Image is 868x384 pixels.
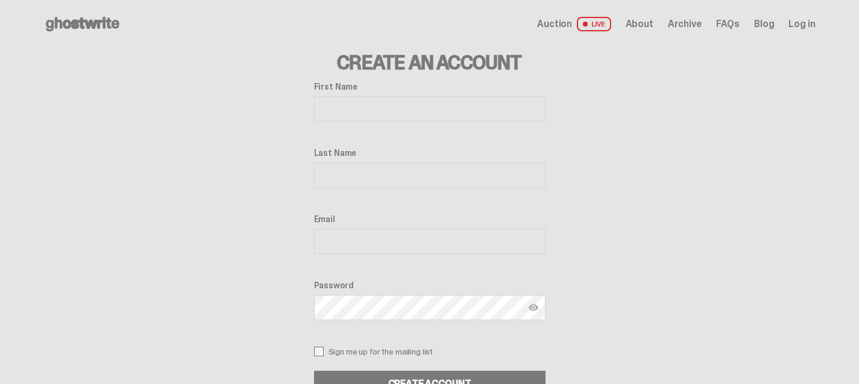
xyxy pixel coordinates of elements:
[314,148,546,158] label: Last Name
[314,214,546,224] label: Email
[314,347,324,356] input: Sign me up for the mailing list
[626,19,653,29] a: About
[314,53,546,72] h3: Create an Account
[577,17,611,31] span: LIVE
[537,19,572,29] span: Auction
[788,19,815,29] a: Log in
[754,19,774,29] a: Blog
[529,303,538,312] img: Show password
[668,19,702,29] a: Archive
[314,280,546,290] label: Password
[314,347,546,356] label: Sign me up for the mailing list
[314,82,546,91] label: First Name
[537,17,611,31] a: Auction LIVE
[716,19,740,29] a: FAQs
